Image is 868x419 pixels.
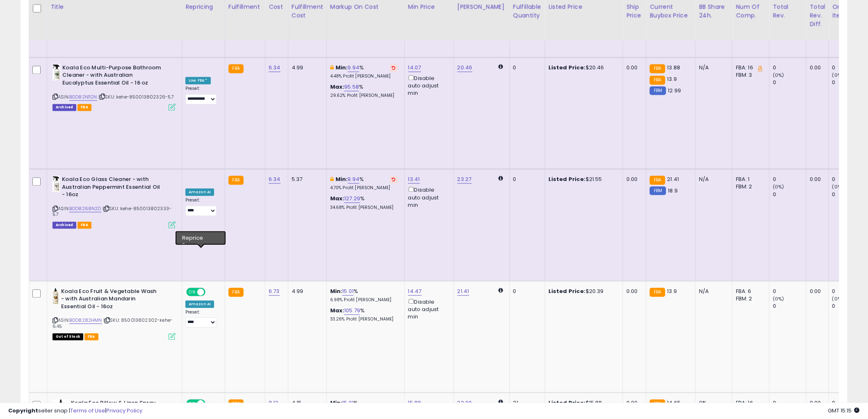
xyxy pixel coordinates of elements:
[408,74,448,97] div: Disable auto adjust min
[832,79,866,87] div: 0
[342,399,354,408] a: 15.01
[810,64,822,72] div: 0.00
[626,400,640,407] div: 0.00
[8,407,38,414] strong: Copyright
[513,400,539,407] div: 31
[330,93,398,99] p: 29.62% Profit [PERSON_NAME]
[699,288,726,295] div: N/A
[185,198,219,216] div: Preset:
[832,72,844,79] small: (0%)
[53,288,176,340] div: ASIN:
[650,187,666,195] small: FBM
[330,307,345,315] b: Max:
[548,64,617,72] div: $20.46
[53,206,171,218] span: | SKU: kehe-850013802333-5.7
[773,3,803,20] div: Total Rev.
[408,176,420,184] a: 13.41
[53,104,76,111] span: Listings that have been deleted from Seller Central
[667,76,677,83] span: 13.9
[408,399,421,408] a: 15.88
[626,176,640,183] div: 0.00
[736,3,766,20] div: Num of Comp.
[292,400,320,407] div: 4.15
[408,185,448,209] div: Disable auto adjust min
[292,176,320,183] div: 5.37
[626,3,643,20] div: Ship Price
[773,64,806,72] div: 0
[330,298,398,303] p: 6.98% Profit [PERSON_NAME]
[548,400,617,407] div: $15.88
[773,184,784,190] small: (0%)
[344,83,359,92] a: 95.58
[292,288,320,295] div: 4.99
[832,176,866,183] div: 0
[513,288,539,295] div: 0
[53,176,176,228] div: ASIN:
[650,176,665,185] small: FBA
[699,3,729,20] div: BB Share 24h.
[330,399,343,407] b: Min:
[187,288,197,295] span: ON
[773,400,806,407] div: 0
[832,296,844,302] small: (0%)
[773,296,784,302] small: (0%)
[626,288,640,295] div: 0.00
[408,288,422,296] a: 14.47
[773,72,784,79] small: (0%)
[53,176,60,192] img: 41SeQD2eg3L._SL40_.jpg
[667,399,681,407] span: 14.65
[50,3,178,11] div: Title
[330,205,398,211] p: 34.68% Profit [PERSON_NAME]
[699,176,726,183] div: N/A
[344,195,360,203] a: 127.29
[650,3,692,20] div: Current Buybox Price
[344,307,360,315] a: 105.79
[185,189,214,196] div: Amazon AI
[832,64,866,72] div: 0
[408,3,450,11] div: Min Price
[330,74,398,80] p: 4.48% Profit [PERSON_NAME]
[650,400,665,409] small: FBA
[810,176,822,183] div: 0.00
[773,176,806,183] div: 0
[70,407,105,414] a: Terms of Use
[832,288,866,295] div: 0
[650,76,665,85] small: FBA
[53,64,176,110] div: ASIN:
[53,317,173,330] span: | SKU: 850013802302-kehe-6.45
[457,399,472,408] a: 22.00
[187,401,197,408] span: ON
[8,407,142,415] div: seller snap | |
[626,64,640,72] div: 0.00
[773,288,806,295] div: 0
[330,195,345,203] b: Max:
[548,3,619,11] div: Listed Price
[773,303,806,310] div: 0
[53,64,60,81] img: 41L+tqh3EsL._SL40_.jpg
[513,3,541,20] div: Fulfillable Quantity
[810,288,822,295] div: 0.00
[667,288,677,295] span: 13.9
[832,3,862,20] div: Ordered Items
[98,94,174,101] span: | SKU: kehe-850013802326-5.7
[185,301,214,308] div: Amazon AI
[810,400,822,407] div: 0.00
[330,307,398,323] div: %
[228,400,244,409] small: FBA
[269,64,281,72] a: 6.34
[78,104,91,111] span: FBA
[457,288,469,296] a: 21.41
[292,3,323,20] div: Fulfillment Cost
[342,288,354,296] a: 15.01
[269,399,279,408] a: 8.13
[330,288,398,303] div: %
[457,64,473,72] a: 20.46
[832,184,844,190] small: (0%)
[736,176,763,183] div: FBA: 1
[330,83,345,91] b: Max:
[53,222,76,229] span: Listings that have been deleted from Seller Central
[228,176,244,185] small: FBA
[832,400,866,407] div: 0
[228,288,244,297] small: FBA
[106,407,142,414] a: Privacy Policy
